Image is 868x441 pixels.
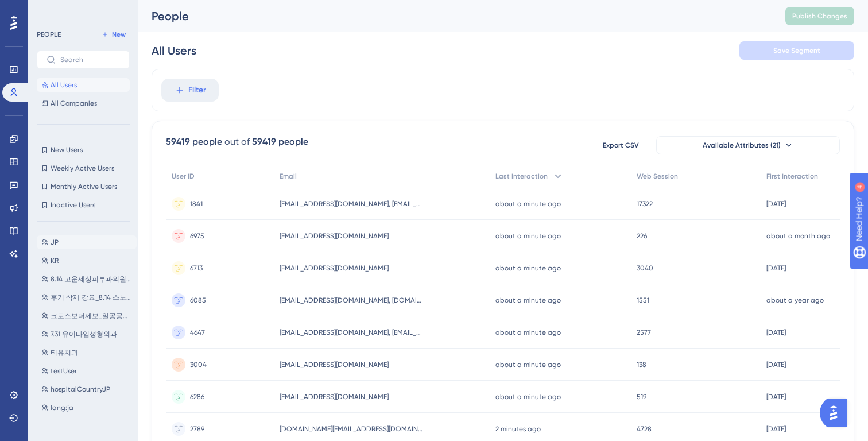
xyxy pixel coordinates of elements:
[161,79,219,102] button: Filter
[190,328,205,337] span: 4647
[637,172,678,181] span: Web Session
[51,311,132,320] span: 크로스보더제보_일공공성형외과의원
[37,180,130,194] button: Monthly Active Users
[51,330,117,339] span: 7.31 유어타임성형외과
[495,361,561,369] time: about a minute ago
[495,425,541,433] time: 2 minutes ago
[495,393,561,401] time: about a minute ago
[112,30,126,39] span: New
[37,382,137,396] button: hospitalCountryJP
[37,96,130,110] button: All Companies
[37,364,137,378] button: testUser
[766,393,786,401] time: [DATE]
[190,360,207,369] span: 3004
[51,145,83,154] span: New Users
[37,254,137,268] button: KR
[51,274,132,284] span: 8.14 고운세상피부과의원 [GEOGRAPHIC_DATA]
[495,296,561,304] time: about a minute ago
[637,231,647,241] span: 226
[37,309,137,323] button: 크로스보더제보_일공공성형외과의원
[766,425,786,433] time: [DATE]
[80,6,83,15] div: 4
[152,42,196,59] div: All Users
[280,360,389,369] span: [EMAIL_ADDRESS][DOMAIN_NAME]
[51,182,117,191] span: Monthly Active Users
[224,135,250,149] div: out of
[603,141,639,150] span: Export CSV
[51,403,73,412] span: lang:ja
[190,231,204,241] span: 6975
[37,346,137,359] button: 티유치과
[166,135,222,149] div: 59419 people
[37,30,61,39] div: PEOPLE
[152,8,757,24] div: People
[51,99,97,108] span: All Companies
[37,235,137,249] button: JP
[190,199,203,208] span: 1841
[637,424,652,434] span: 4728
[637,264,653,273] span: 3040
[51,366,77,376] span: testUser
[51,80,77,90] span: All Users
[190,392,204,401] span: 6286
[495,264,561,272] time: about a minute ago
[37,291,137,304] button: 후기 삭제 강요_8.14 스노우
[280,231,389,241] span: [EMAIL_ADDRESS][DOMAIN_NAME]
[51,256,59,265] span: KR
[637,360,646,369] span: 138
[280,328,423,337] span: [EMAIL_ADDRESS][DOMAIN_NAME], [EMAIL_ADDRESS][DOMAIN_NAME]
[252,135,308,149] div: 59419 people
[656,136,840,154] button: Available Attributes (21)
[51,200,95,210] span: Inactive Users
[280,199,423,208] span: [EMAIL_ADDRESS][DOMAIN_NAME], [EMAIL_ADDRESS][DOMAIN_NAME]
[785,7,854,25] button: Publish Changes
[98,28,130,41] button: New
[190,296,206,305] span: 6085
[280,264,389,273] span: [EMAIL_ADDRESS][DOMAIN_NAME]
[637,392,646,401] span: 519
[495,172,548,181] span: Last Interaction
[37,161,130,175] button: Weekly Active Users
[592,136,649,154] button: Export CSV
[495,200,561,208] time: about a minute ago
[766,264,786,272] time: [DATE]
[766,296,824,304] time: about a year ago
[37,143,130,157] button: New Users
[637,296,649,305] span: 1551
[51,164,114,173] span: Weekly Active Users
[280,172,297,181] span: Email
[766,172,818,181] span: First Interaction
[766,361,786,369] time: [DATE]
[190,264,203,273] span: 6713
[280,392,389,401] span: [EMAIL_ADDRESS][DOMAIN_NAME]
[190,424,204,434] span: 2789
[766,232,830,240] time: about a month ago
[739,41,854,60] button: Save Segment
[637,199,653,208] span: 17322
[703,141,781,150] span: Available Attributes (21)
[37,78,130,92] button: All Users
[60,56,120,64] input: Search
[51,238,59,247] span: JP
[820,396,854,430] iframe: UserGuiding AI Assistant Launcher
[188,83,206,97] span: Filter
[280,424,423,434] span: [DOMAIN_NAME][EMAIL_ADDRESS][DOMAIN_NAME], [DOMAIN_NAME][EMAIL_ADDRESS][DOMAIN_NAME]
[51,293,132,302] span: 후기 삭제 강요_8.14 스노우
[280,296,423,305] span: [EMAIL_ADDRESS][DOMAIN_NAME], [DOMAIN_NAME][EMAIL_ADDRESS][DOMAIN_NAME]
[495,328,561,336] time: about a minute ago
[37,327,137,341] button: 7.31 유어타임성형외과
[637,328,651,337] span: 2577
[495,232,561,240] time: about a minute ago
[792,11,847,21] span: Publish Changes
[51,385,110,394] span: hospitalCountryJP
[37,272,137,286] button: 8.14 고운세상피부과의원 [GEOGRAPHIC_DATA]
[766,200,786,208] time: [DATE]
[766,328,786,336] time: [DATE]
[51,348,78,357] span: 티유치과
[27,3,72,17] span: Need Help?
[37,401,137,415] button: lang:ja
[37,198,130,212] button: Inactive Users
[773,46,820,55] span: Save Segment
[172,172,195,181] span: User ID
